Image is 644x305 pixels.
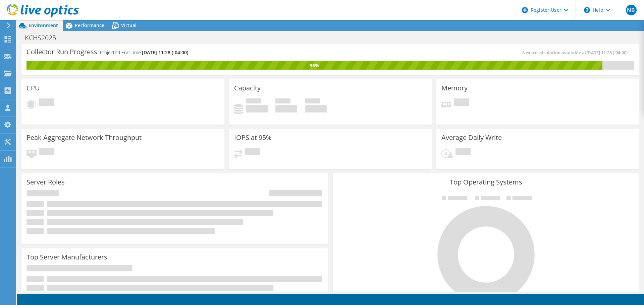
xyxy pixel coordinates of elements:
h3: Server Roles [26,178,65,186]
h4: 0 GiB [275,105,297,112]
span: Used [246,98,261,105]
h4: Projected End Time: [100,49,188,56]
h3: Top Server Manufacturers [26,253,107,261]
h3: CPU [26,84,40,92]
h3: Memory [441,84,468,92]
span: Next recalculation available at [522,50,631,56]
span: Performance [75,22,104,28]
span: Pending [455,148,471,157]
h4: 0 GiB [305,105,327,112]
span: [DATE] 11:28 (-04:00) [142,49,188,56]
span: Pending [454,98,469,107]
h3: Top Operating Systems [338,178,634,186]
span: Total [305,98,320,105]
h3: Average Daily Write [441,134,502,141]
div: 95% [26,62,602,69]
span: NB [626,5,637,15]
span: Pending [39,148,54,157]
h1: KCHS2025 [22,34,66,42]
span: [DATE] 11:28 (-04:00) [586,50,628,56]
span: Free [275,98,290,105]
span: Virtual [121,22,137,28]
svg: \n [584,7,590,13]
h3: IOPS at 95% [234,134,272,141]
h3: Capacity [234,84,261,92]
h4: 0 GiB [246,105,268,112]
span: Pending [245,148,260,157]
span: Pending [39,98,54,107]
span: Environment [29,22,58,28]
h3: Peak Aggregate Network Throughput [26,134,142,141]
